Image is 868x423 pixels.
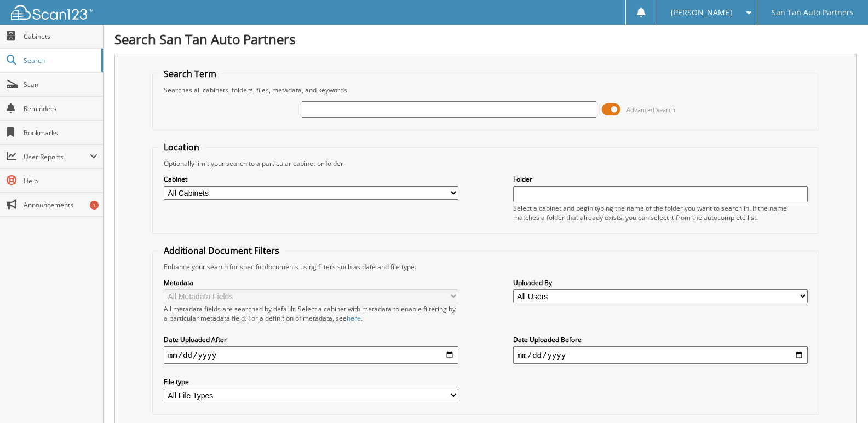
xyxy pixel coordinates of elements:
[90,201,99,210] div: 1
[24,104,97,113] span: Reminders
[24,176,97,186] span: Help
[24,128,97,137] span: Bookmarks
[24,56,96,65] span: Search
[158,85,813,95] div: Searches all cabinets, folders, files, metadata, and keywords
[158,159,813,168] div: Optionally limit your search to a particular cabinet or folder
[24,152,90,161] span: User Reports
[513,204,808,222] div: Select a cabinet and begin typing the name of the folder you want to search in. If the name match...
[11,5,93,20] img: scan123-logo-white.svg
[772,9,854,16] span: San Tan Auto Partners
[24,80,97,89] span: Scan
[513,335,808,344] label: Date Uploaded Before
[626,106,675,114] span: Advanced Search
[164,304,458,323] div: All metadata fields are searched by default. Select a cabinet with metadata to enable filtering b...
[24,200,97,210] span: Announcements
[513,278,808,287] label: Uploaded By
[513,175,808,184] label: Folder
[671,9,732,16] span: [PERSON_NAME]
[24,32,97,41] span: Cabinets
[164,278,458,287] label: Metadata
[164,346,458,364] input: start
[164,377,458,386] label: File type
[347,314,361,323] a: here
[164,335,458,344] label: Date Uploaded After
[158,68,222,80] legend: Search Term
[158,245,285,257] legend: Additional Document Filters
[114,30,857,48] h1: Search San Tan Auto Partners
[164,175,458,184] label: Cabinet
[158,141,205,153] legend: Location
[158,262,813,271] div: Enhance your search for specific documents using filters such as date and file type.
[513,346,808,364] input: end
